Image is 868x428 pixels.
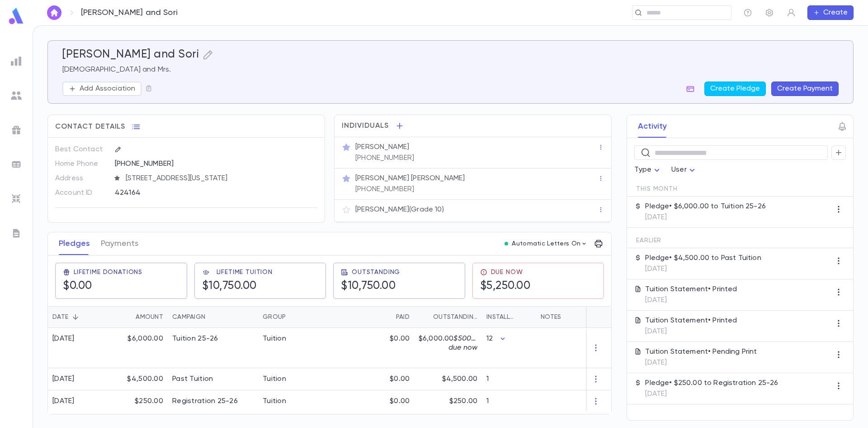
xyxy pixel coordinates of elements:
p: Tuition Statement • Printed [645,316,737,325]
button: Sort [205,310,220,324]
button: Automatic Letters On [501,237,591,250]
p: Address [55,171,107,186]
h5: $10,750.00 [341,279,396,293]
div: Type [634,161,662,179]
h5: [PERSON_NAME] and Sori [62,48,199,62]
div: Paid [396,306,410,328]
button: Payments [101,232,138,255]
button: Sort [286,310,300,324]
p: Account ID [55,186,107,200]
div: 1 [482,390,536,413]
div: Campaign [172,306,205,328]
p: Add Association [80,84,135,93]
p: [PERSON_NAME] and Sori [81,8,178,18]
div: Amount [136,306,163,328]
p: $0.00 [390,397,410,406]
img: batches_grey.339ca447c9d9533ef1741baa751efc33.svg [11,159,22,170]
div: [DATE] [52,397,75,406]
img: letters_grey.7941b92b52307dd3b8a917253454ce1c.svg [11,228,22,239]
p: [DATE] [645,213,765,222]
p: Pledge • $4,500.00 to Past Tuition [645,254,761,263]
p: $6,000.00 [419,334,477,352]
span: Individuals [342,121,389,130]
p: [DATE] [645,296,737,305]
p: Tuition Statement • Printed [645,285,737,294]
h5: $5,250.00 [480,279,531,293]
img: imports_grey.530a8a0e642e233f2baf0ef88e8c9fcb.svg [11,193,22,204]
span: User [671,166,687,173]
p: [PHONE_NUMBER] [355,154,414,163]
p: $0.00 [390,334,410,343]
p: Home Phone [55,157,107,171]
p: $4,500.00 [442,375,477,384]
div: Paid [326,306,414,328]
div: Tuition [263,375,286,384]
p: [PERSON_NAME] [355,143,409,152]
p: $250.00 [449,397,477,406]
div: 1 [482,368,536,390]
div: Tuition 25-26 [172,334,218,343]
div: Group [263,306,286,328]
p: $0.00 [390,375,410,384]
img: students_grey.60c7aba0da46da39d6d829b817ac14fc.svg [11,90,22,101]
div: Notes [536,306,649,328]
button: Sort [517,310,532,324]
h5: $10,750.00 [202,279,257,293]
button: Create Payment [771,82,839,96]
p: [PERSON_NAME] (Grade 10) [355,205,444,214]
img: logo [7,7,25,25]
div: [DATE] [52,375,75,384]
div: Past Tuition [172,375,213,384]
span: This Month [636,185,677,192]
span: Earlier [636,237,661,244]
p: [PERSON_NAME] [PERSON_NAME] [355,174,465,183]
p: [DATE] [645,358,757,367]
div: Installments [482,306,536,328]
div: [PHONE_NUMBER] [115,157,317,170]
div: Campaign [168,306,258,328]
p: Best Contact [55,142,107,157]
p: [PHONE_NUMBER] [355,185,414,194]
span: $500.00 due now [448,335,482,351]
img: campaigns_grey.99e729a5f7ee94e3726e6486bddda8f1.svg [11,125,22,135]
button: Sort [68,310,83,324]
p: [DEMOGRAPHIC_DATA] and Mrs. [62,65,839,74]
button: Create [807,5,854,20]
div: Installments [486,306,517,328]
button: Pledges [59,232,90,255]
p: Tuition Statement • Pending Print [645,347,757,356]
div: Notes [541,306,561,328]
div: Registration 25-26 [172,397,238,406]
p: Automatic Letters On [512,240,580,247]
button: Activity [638,115,667,138]
p: Pledge • $250.00 to Registration 25-26 [645,379,778,388]
div: 424164 [115,186,273,199]
button: Sort [419,310,433,324]
div: User [671,161,698,179]
span: Type [634,166,651,173]
div: $4,500.00 [109,368,168,390]
img: reports_grey.c525e4749d1bce6a11f5fe2a8de1b229.svg [11,56,22,67]
div: Tuition [263,397,286,406]
button: Add Association [62,82,142,96]
p: 12 [486,334,493,343]
div: Outstanding [433,306,477,328]
div: Date [52,306,68,328]
h5: $0.00 [63,279,92,293]
p: [DATE] [645,390,778,399]
div: Tuition [263,334,286,343]
p: Pledge • $6,000.00 to Tuition 25-26 [645,202,765,211]
p: [DATE] [645,264,761,274]
div: Amount [109,306,168,328]
span: Due Now [491,269,523,276]
span: Contact Details [55,122,125,131]
button: Create Pledge [704,82,766,96]
div: [DATE] [52,334,75,343]
div: $6,000.00 [109,328,168,368]
button: Sort [382,310,396,324]
div: Group [258,306,326,328]
div: Date [48,306,109,328]
img: home_white.a664292cf8c1dea59945f0da9f25487c.svg [49,9,60,16]
button: Sort [121,310,136,324]
p: [DATE] [645,327,737,336]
